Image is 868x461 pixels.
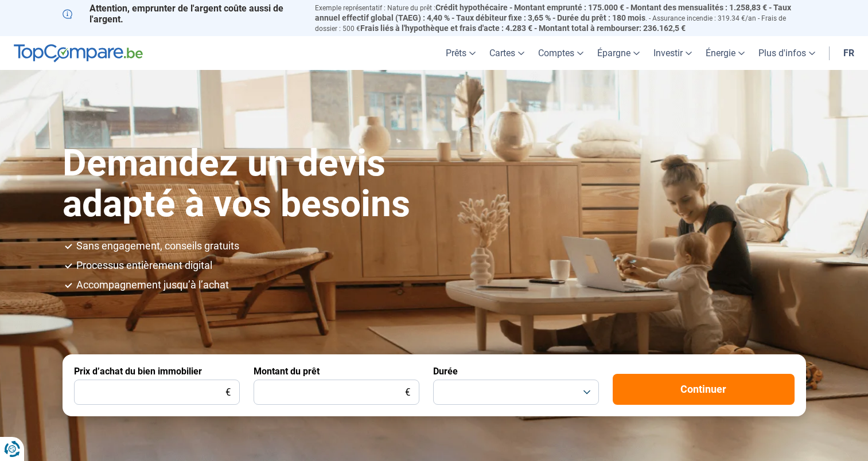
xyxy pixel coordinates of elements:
[482,36,531,70] a: Cartes
[699,36,752,70] a: Énergie
[74,366,202,377] label: Prix d’achat du bien immobilier
[76,260,806,271] li: Processus entièrement digital
[254,366,320,377] label: Montant du prêt
[76,241,806,251] li: Sans engagement, conseils gratuits
[439,36,482,70] a: Prêts
[752,36,822,70] a: Plus d'infos
[836,36,861,70] a: fr
[315,3,791,22] span: Crédit hypothécaire - Montant emprunté : 175.000 € - Montant des mensualités : 1.258,83 € - Taux ...
[531,36,590,70] a: Comptes
[647,36,699,70] a: Investir
[63,143,503,224] h1: Demandez un devis adapté à vos besoins
[225,388,231,397] span: €
[315,3,806,33] p: Exemple représentatif : Nature du prêt : . - Assurance incendie : 319.34 €/an - Frais de dossier ...
[590,36,647,70] a: Épargne
[360,24,686,33] span: Frais liés à l'hypothèque et frais d'acte : 4.283 € - Montant total à rembourser: 236.162,5 €
[405,388,410,397] span: €
[433,366,458,377] label: Durée
[63,3,301,25] p: Attention, emprunter de l'argent coûte aussi de l'argent.
[76,280,806,290] li: Accompagnement jusqu’à l’achat
[14,44,143,62] img: TopCompare
[613,374,795,405] button: Continuer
